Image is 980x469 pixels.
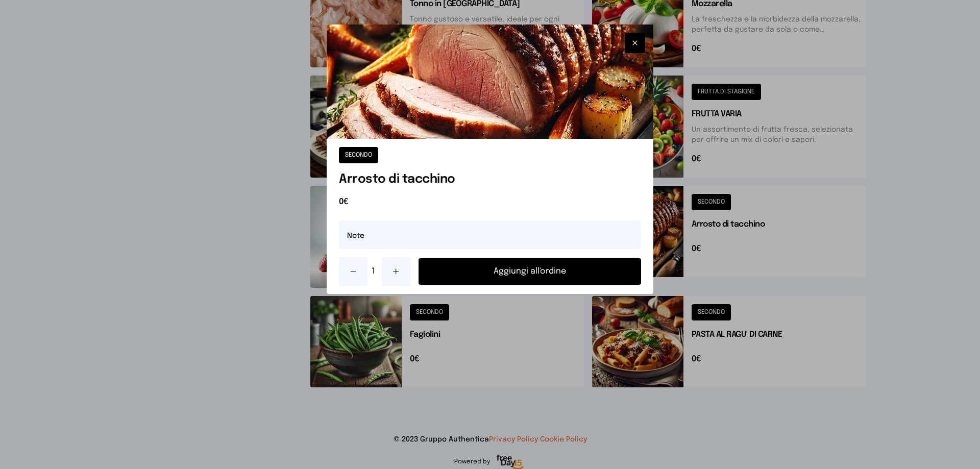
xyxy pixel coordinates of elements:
[372,265,378,278] span: 1
[339,147,378,163] button: SECONDO
[327,24,653,139] img: Arrosto di tacchino
[339,196,641,208] span: 0€
[339,171,641,188] h1: Arrosto di tacchino
[419,258,641,285] button: Aggiungi all'ordine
